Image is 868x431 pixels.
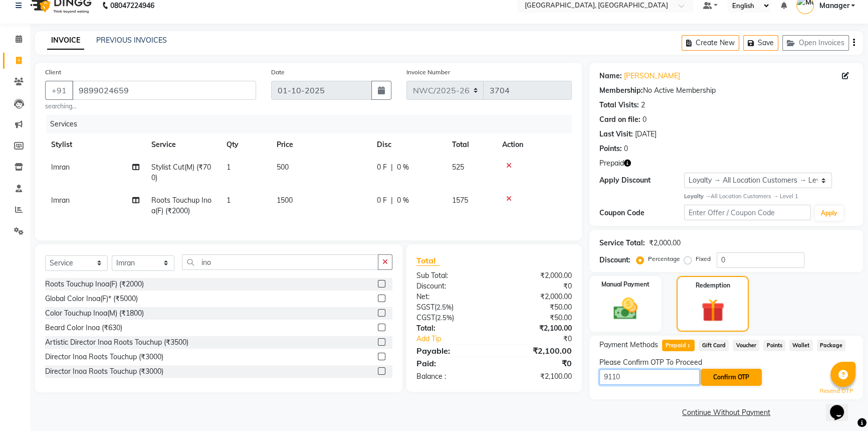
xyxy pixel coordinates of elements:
[409,270,494,281] div: Sub Total:
[642,114,646,125] div: 0
[46,115,579,133] div: Services
[45,308,144,319] div: Color Touchup Inoa(M) (₹1800)
[694,296,732,325] img: _gift.svg
[599,129,633,139] div: Last Visit:
[446,133,496,156] th: Total
[684,193,711,200] strong: Loyalty →
[624,71,680,81] a: [PERSON_NAME]
[47,32,84,50] a: INVOICE
[599,85,643,96] div: Membership:
[227,163,231,172] span: 1
[377,195,387,206] span: 0 F
[151,163,211,182] span: Stylist Cut(M) (₹700)
[45,279,144,290] div: Roots Touchup Inoa(F) (₹2000)
[494,345,579,357] div: ₹2,100.00
[599,71,622,81] div: Name:
[409,334,509,344] a: Add Tip
[494,371,579,382] div: ₹2,100.00
[409,313,494,323] div: ( )
[733,340,759,351] span: Voucher
[815,206,843,221] button: Apply
[682,35,739,51] button: Create New
[662,340,695,351] span: Prepaid
[599,357,853,368] div: Please Confirm OTP To Proceed
[145,133,221,156] th: Service
[182,254,378,270] input: Search or Scan
[452,163,464,172] span: 525
[624,143,628,154] div: 0
[494,270,579,281] div: ₹2,000.00
[591,407,861,418] a: Continue Without Payment
[701,369,762,386] button: Confirm OTP
[409,357,494,369] div: Paid:
[221,133,271,156] th: Qty
[416,303,435,312] span: SGST
[699,340,729,351] span: Gift Card
[494,313,579,323] div: ₹50.00
[452,196,468,205] span: 1575
[820,387,853,395] a: Resend OTP
[96,36,167,45] a: PREVIOUS INVOICES
[227,196,231,205] span: 1
[635,129,657,139] div: [DATE]
[819,1,849,11] span: Manager
[599,100,639,110] div: Total Visits:
[377,162,387,173] span: 0 F
[397,162,409,173] span: 0 %
[684,192,853,201] div: All Location Customers → Level 1
[409,371,494,382] div: Balance :
[51,163,70,172] span: Imran
[406,68,450,77] label: Invoice Number
[391,195,393,206] span: |
[599,340,658,350] span: Payment Methods
[397,195,409,206] span: 0 %
[416,313,435,322] span: CGST
[151,196,211,215] span: Roots Touchup Inoa(F) (₹2000)
[696,281,730,290] label: Redemption
[45,366,163,377] div: Director Inoa Roots Touchup (₹3000)
[271,133,371,156] th: Price
[599,85,853,96] div: No Active Membership
[743,35,778,51] button: Save
[45,352,163,362] div: Director Inoa Roots Touchup (₹3000)
[494,281,579,292] div: ₹0
[494,292,579,302] div: ₹2,000.00
[45,337,188,348] div: Artistic Director Inoa Roots Touchup (₹3500)
[391,162,393,173] span: |
[45,133,145,156] th: Stylist
[409,292,494,302] div: Net:
[763,340,785,351] span: Points
[789,340,813,351] span: Wallet
[409,323,494,334] div: Total:
[371,133,446,156] th: Disc
[826,391,858,421] iframe: chat widget
[599,208,684,218] div: Coupon Code
[496,133,572,156] th: Action
[599,255,630,265] div: Discount:
[599,238,645,248] div: Service Total:
[494,302,579,313] div: ₹50.00
[601,280,649,289] label: Manual Payment
[45,323,122,333] div: Beard Color Inoa (₹630)
[72,81,256,100] input: Search by Name/Mobile/Email/Code
[684,205,811,220] input: Enter Offer / Coupon Code
[508,334,579,344] div: ₹0
[641,100,645,110] div: 2
[409,302,494,313] div: ( )
[599,369,700,385] input: Enter OTP
[599,175,684,186] div: Apply Discount
[271,68,285,77] label: Date
[45,81,73,100] button: +91
[606,295,645,323] img: _cash.svg
[409,345,494,357] div: Payable:
[409,281,494,292] div: Discount:
[782,35,849,51] button: Open Invoices
[494,357,579,369] div: ₹0
[648,254,680,263] label: Percentage
[45,68,61,77] label: Client
[599,143,622,154] div: Points:
[494,323,579,334] div: ₹2,100.00
[686,344,692,350] span: 1
[696,254,711,263] label: Fixed
[45,102,256,111] small: searching...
